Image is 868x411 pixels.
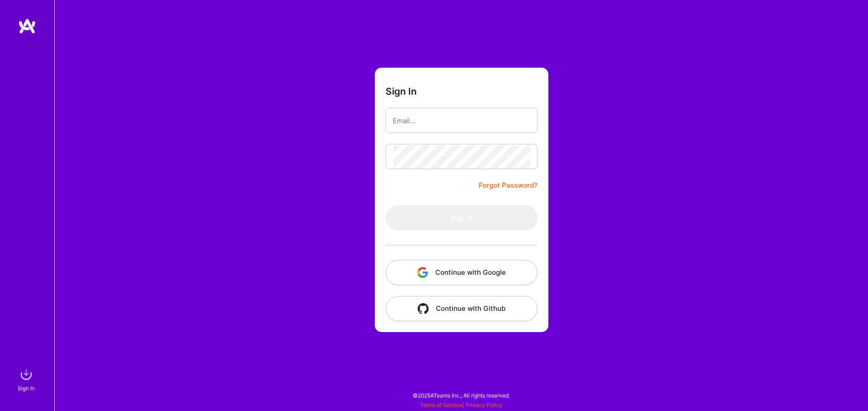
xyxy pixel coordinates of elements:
[18,18,36,34] img: logo
[420,402,502,408] span: |
[386,86,417,97] h3: Sign In
[17,365,35,383] img: sign in
[386,205,538,231] button: Sign In
[19,365,35,393] a: sign inSign In
[18,383,35,393] div: Sign In
[386,296,538,321] button: Continue with Github
[54,384,868,406] div: © 2025 ATeams Inc., All rights reserved.
[386,260,538,285] button: Continue with Google
[420,402,462,408] a: Terms of Service
[466,402,502,408] a: Privacy Policy
[418,303,429,314] img: icon
[479,180,538,191] a: Forgot Password?
[393,109,530,132] input: Email...
[417,267,428,278] img: icon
